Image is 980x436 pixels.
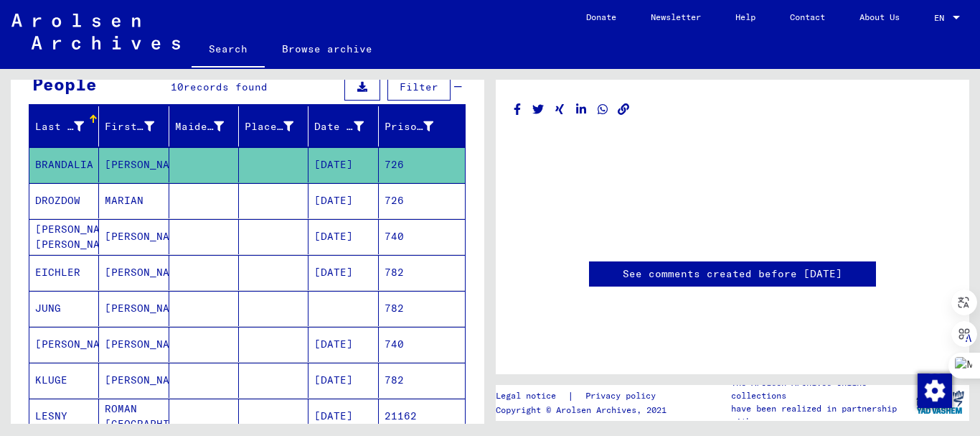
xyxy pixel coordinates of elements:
[175,115,242,138] div: Maiden Name
[400,80,438,93] span: Filter
[192,32,265,69] a: Search
[379,183,465,218] mat-cell: 726
[379,291,465,326] mat-cell: 782
[934,13,950,23] span: EN
[496,404,673,417] p: Copyright © Arolsen Archives, 2021
[379,399,465,434] mat-cell: 21162
[308,219,378,254] mat-cell: [DATE]
[35,119,84,134] div: Last Name
[29,147,99,182] mat-cell: BRANDALIA
[99,327,169,362] mat-cell: [PERSON_NAME]
[239,106,308,147] mat-header-cell: Place of Birth
[105,119,154,134] div: First Name
[913,384,967,420] img: yv_logo.png
[29,363,99,398] mat-cell: KLUGE
[308,399,378,434] mat-cell: [DATE]
[379,255,465,290] mat-cell: 782
[99,219,169,254] mat-cell: [PERSON_NAME]
[496,389,673,404] div: |
[245,119,293,134] div: Place of Birth
[385,115,451,138] div: Prisoner #
[314,119,363,134] div: Date of Birth
[510,101,525,119] button: Share on Facebook
[379,147,465,182] mat-cell: 726
[29,255,99,290] mat-cell: EICHLER
[184,80,268,93] span: records found
[29,183,99,218] mat-cell: DROZDOW
[308,255,378,290] mat-cell: [DATE]
[623,266,842,282] a: See comments created before [DATE]
[574,389,673,404] a: Privacy policy
[99,399,169,434] mat-cell: ROMAN [GEOGRAPHIC_DATA]
[35,115,102,138] div: Last Name
[29,327,99,362] mat-cell: [PERSON_NAME]
[552,101,567,119] button: Share on Xing
[308,363,378,398] mat-cell: [DATE]
[171,80,184,93] span: 10
[308,147,378,182] mat-cell: [DATE]
[245,115,311,138] div: Place of Birth
[595,101,611,119] button: Share on WhatsApp
[99,106,169,147] mat-header-cell: First Name
[11,14,180,50] img: Arolsen_neg.svg
[99,183,169,218] mat-cell: MARIAN
[99,147,169,182] mat-cell: [PERSON_NAME]
[531,101,546,119] button: Share on Twitter
[308,106,378,147] mat-header-cell: Date of Birth
[314,115,381,138] div: Date of Birth
[99,291,169,326] mat-cell: [PERSON_NAME]
[379,363,465,398] mat-cell: 782
[731,376,910,402] p: The Arolsen Archives online collections
[29,106,99,147] mat-header-cell: Last Name
[379,106,465,147] mat-header-cell: Prisoner #
[99,255,169,290] mat-cell: [PERSON_NAME]
[731,402,910,428] p: have been realized in partnership with
[496,389,567,404] a: Legal notice
[387,73,451,101] button: Filter
[574,101,589,119] button: Share on LinkedIn
[29,291,99,326] mat-cell: JUNG
[29,219,99,254] mat-cell: [PERSON_NAME] [PERSON_NAME]
[175,119,224,134] div: Maiden Name
[169,106,239,147] mat-header-cell: Maiden Name
[32,71,97,97] div: People
[265,32,390,66] a: Browse archive
[105,115,171,138] div: First Name
[29,399,99,434] mat-cell: LESNY
[918,374,952,408] img: Change consent
[99,363,169,398] mat-cell: [PERSON_NAME]
[379,327,465,362] mat-cell: 740
[308,183,378,218] mat-cell: [DATE]
[616,101,631,119] button: Copy link
[379,219,465,254] mat-cell: 740
[385,119,433,134] div: Prisoner #
[308,327,378,362] mat-cell: [DATE]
